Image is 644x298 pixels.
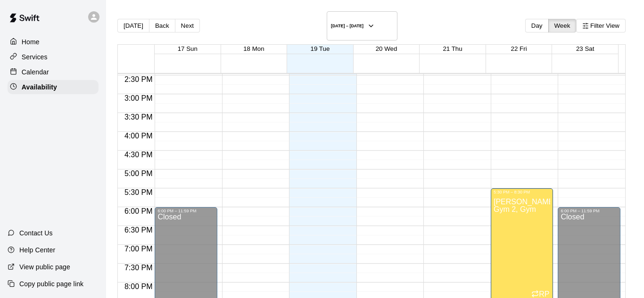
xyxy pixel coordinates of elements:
[122,113,155,121] span: 3:30 PM
[117,19,149,32] button: [DATE]
[122,226,155,234] span: 6:30 PM
[576,45,594,52] span: 23 Sat
[122,75,155,83] span: 2:30 PM
[122,94,155,102] span: 3:00 PM
[149,19,175,32] button: Back
[122,245,155,253] span: 7:00 PM
[494,190,551,194] div: 5:30 PM – 8:30 PM
[175,19,200,32] button: Next
[122,207,155,215] span: 6:00 PM
[22,82,57,92] p: Availability
[19,228,53,238] p: Contact Us
[311,45,330,52] span: 19 Tue
[494,205,536,213] span: Gym 2, Gym
[525,19,549,32] button: Day
[122,264,155,272] span: 7:30 PM
[122,282,155,290] span: 8:00 PM
[122,169,155,177] span: 5:00 PM
[178,45,198,52] span: 17 Sun
[539,290,549,298] span: RP
[122,132,155,140] span: 4:00 PM
[22,37,40,47] p: Home
[561,209,618,213] div: 6:00 PM – 11:59 PM
[19,262,70,272] p: View public page
[243,45,264,52] span: 18 Mon
[576,19,626,32] button: Filter View
[22,67,49,77] p: Calendar
[157,209,215,213] div: 6:00 PM – 11:59 PM
[22,52,48,62] p: Services
[122,188,155,196] span: 5:30 PM
[376,45,397,52] span: 20 Wed
[511,45,527,52] span: 22 Fri
[19,245,55,255] p: Help Center
[331,24,363,28] h6: [DATE] – [DATE]
[122,151,155,159] span: 4:30 PM
[443,45,462,52] span: 21 Thu
[19,279,83,289] p: Copy public page link
[548,19,577,32] button: Week
[539,290,549,298] div: Ryan Patterson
